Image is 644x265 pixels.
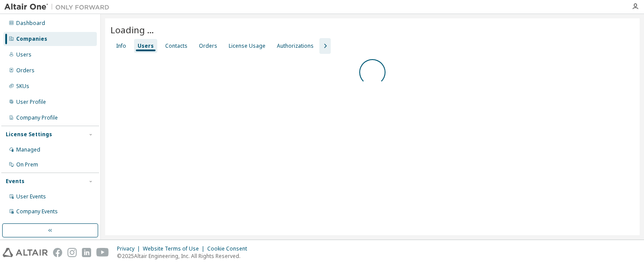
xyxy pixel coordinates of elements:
[138,42,154,49] div: Users
[16,114,58,121] div: Company Profile
[6,178,25,185] div: Events
[96,248,109,257] img: youtube.svg
[116,42,126,49] div: Info
[207,245,252,252] div: Cookie Consent
[16,67,35,74] div: Orders
[4,3,114,11] img: Altair One
[16,35,47,42] div: Companies
[117,245,143,252] div: Privacy
[110,24,154,36] span: Loading ...
[16,99,46,106] div: User Profile
[16,208,58,215] div: Company Events
[16,20,45,27] div: Dashboard
[16,146,40,153] div: Managed
[67,248,77,257] img: instagram.svg
[16,161,38,168] div: On Prem
[165,42,188,49] div: Contacts
[229,42,265,49] div: License Usage
[117,252,252,260] p: © 2025 Altair Engineering, Inc. All Rights Reserved.
[53,248,62,257] img: facebook.svg
[3,248,48,257] img: altair_logo.svg
[16,83,29,90] div: SKUs
[199,42,217,49] div: Orders
[16,51,32,58] div: Users
[277,42,314,49] div: Authorizations
[143,245,207,252] div: Website Terms of Use
[6,131,52,138] div: License Settings
[16,193,46,200] div: User Events
[82,248,91,257] img: linkedin.svg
